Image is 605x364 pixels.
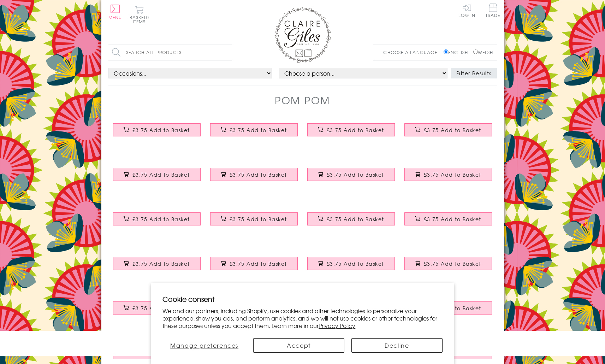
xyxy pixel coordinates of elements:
[210,257,298,270] button: £3.75 Add to Basket
[113,257,201,270] button: £3.75 Add to Basket
[230,216,287,223] span: £3.75 Add to Basket
[400,207,497,237] a: Exam Good Luck Card, Stars, Embellished with pompoms £3.75 Add to Basket
[108,252,206,282] a: A Level Good Luck Card, Dotty Circle, Embellished with pompoms £3.75 Add to Basket
[130,6,149,24] button: Basket0 items
[303,207,400,237] a: Good Luck Card, Pencil case, First Day of School, Embellished with pompoms £3.75 Add to Basket
[473,49,493,55] label: Welsh
[307,123,395,136] button: £3.75 Add to Basket
[307,168,395,181] button: £3.75 Add to Basket
[275,93,330,107] h1: Pom Pom
[424,127,481,134] span: £3.75 Add to Basket
[108,207,206,237] a: Wedding Card, Flowers, Congratulations, Embellished with colourful pompoms £3.75 Add to Basket
[108,5,122,19] button: Menu
[451,68,497,78] button: Filter Results
[444,49,448,54] input: English
[424,171,481,178] span: £3.75 Add to Basket
[230,260,287,267] span: £3.75 Add to Basket
[210,212,298,225] button: £3.75 Add to Basket
[132,216,190,223] span: £3.75 Add to Basket
[424,260,481,267] span: £3.75 Add to Basket
[404,168,492,181] button: £3.75 Add to Basket
[206,118,303,148] a: Everyday Card, Trapical Leaves, Happy Birthday , Embellished with pompoms £3.75 Add to Basket
[404,257,492,270] button: £3.75 Add to Basket
[132,127,190,134] span: £3.75 Add to Basket
[327,127,384,134] span: £3.75 Add to Basket
[307,212,395,225] button: £3.75 Add to Basket
[444,49,471,55] label: English
[303,163,400,193] a: First Holy Communion Card, Blue Flowers, Embellished with pompoms £3.75 Add to Basket
[404,212,492,225] button: £3.75 Add to Basket
[458,4,475,17] a: Log In
[473,49,478,54] input: Welsh
[210,123,298,136] button: £3.75 Add to Basket
[210,168,298,181] button: £3.75 Add to Basket
[486,4,500,19] a: Trade
[108,296,206,327] a: Thank you Teacher Card, School, Embellished with pompoms £3.75 Add to Basket
[113,123,201,136] button: £3.75 Add to Basket
[327,216,384,223] span: £3.75 Add to Basket
[400,163,497,193] a: First Holy Communion Card, Pink Flowers, Embellished with pompoms £3.75 Add to Basket
[162,294,443,304] h2: Cookie consent
[307,257,395,270] button: £3.75 Add to Basket
[206,207,303,237] a: Wedding Card, Pop! You're Engaged Best News, Embellished with colourful pompoms £3.75 Add to Basket
[230,171,287,178] span: £3.75 Add to Basket
[170,341,238,350] span: Manage preferences
[132,260,190,267] span: £3.75 Add to Basket
[303,118,400,148] a: Birthday Card, Flowers, Granddaughter, Happy Birthday, Embellished with pompoms £3.75 Add to Basket
[351,338,443,353] button: Decline
[108,118,206,148] a: Everyday Card, Cat with Balloons, Purrr-fect Birthday, Embellished with pompoms £3.75 Add to Basket
[400,118,497,148] a: Birthday Card, Dotty Circle, Happy Birthday, Nephew, Embellished with pompoms £3.75 Add to Basket
[486,4,500,17] span: Trade
[225,45,232,60] input: Search
[113,212,201,225] button: £3.75 Add to Basket
[132,171,190,178] span: £3.75 Add to Basket
[162,307,443,329] p: We and our partners, including Shopify, use cookies and other technologies to personalize your ex...
[133,14,149,25] span: 0 items
[327,260,384,267] span: £3.75 Add to Basket
[253,338,344,353] button: Accept
[113,301,201,315] button: £3.75 Add to Basket
[162,338,246,353] button: Manage preferences
[230,127,287,134] span: £3.75 Add to Basket
[404,123,492,136] button: £3.75 Add to Basket
[424,216,481,223] span: £3.75 Add to Basket
[108,14,122,20] span: Menu
[206,252,303,282] a: Good Luck in Nationals Card, Dots, Embellished with pompoms £3.75 Add to Basket
[108,45,232,60] input: Search all products
[274,7,331,63] img: Claire Giles Greetings Cards
[327,171,384,178] span: £3.75 Add to Basket
[113,168,201,181] button: £3.75 Add to Basket
[319,321,355,330] a: Privacy Policy
[108,163,206,193] a: Sympathy Card, Sorry, Thinking of you, Embellished with pompoms £3.75 Add to Basket
[206,163,303,193] a: Christening Baptism Card, Cross and Dove, with love, Embellished with pompoms £3.75 Add to Basket
[303,252,400,282] a: Good Luck in your Finals Card, Dots, Embellished with pompoms £3.75 Add to Basket
[132,305,190,312] span: £3.75 Add to Basket
[383,49,442,55] p: Choose a language:
[400,252,497,282] a: Congratulations National Exam Results Card, Star, Embellished with pompoms £3.75 Add to Basket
